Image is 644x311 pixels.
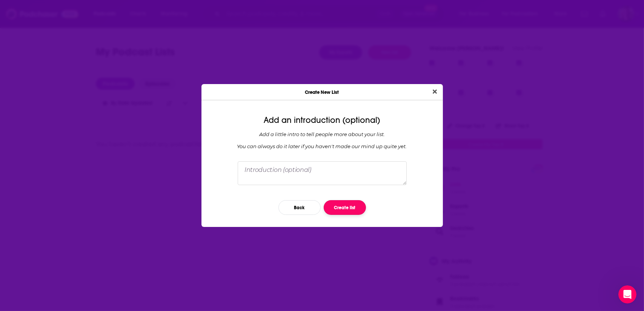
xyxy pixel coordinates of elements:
[207,115,437,125] div: Add an introduction (optional)
[618,285,636,303] iframe: Intercom live chat
[201,84,443,100] div: Create New List
[207,131,437,149] div: Add a little intro to tell people more about your list. You can always do it later if you haven '...
[324,200,366,215] button: Create list
[430,87,440,97] button: Close
[278,200,321,215] button: Back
